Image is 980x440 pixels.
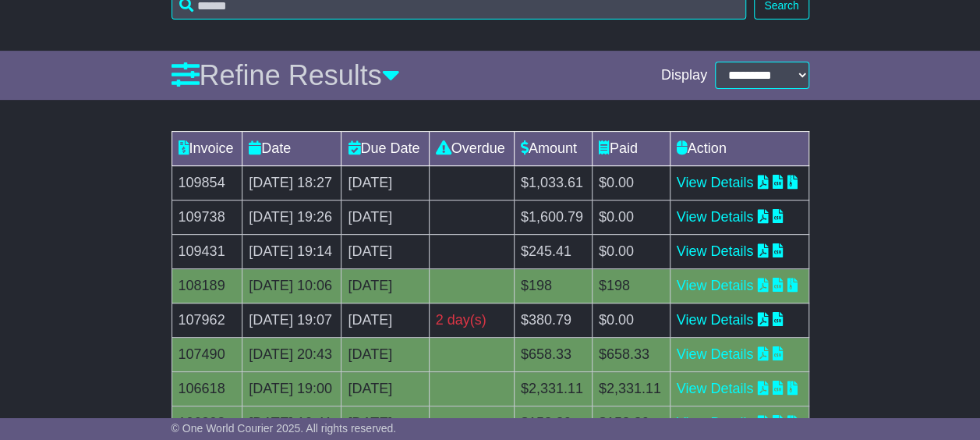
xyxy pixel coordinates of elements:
td: $1,600.79 [514,200,592,235]
td: 106618 [172,372,242,406]
td: [DATE] 19:14 [242,235,341,269]
a: View Details [677,209,754,225]
td: [DATE] 19:07 [242,303,341,338]
td: $245.41 [514,235,592,269]
td: $0.00 [592,200,670,235]
td: Action [670,132,808,166]
td: Invoice [172,132,242,166]
td: $658.33 [514,338,592,372]
td: [DATE] [341,269,429,303]
a: View Details [677,278,754,293]
td: 109738 [172,200,242,235]
td: $198 [514,269,592,303]
td: 108189 [172,269,242,303]
span: © One World Courier 2025. All rights reserved. [172,422,397,435]
a: View Details [677,415,754,431]
td: 109854 [172,166,242,200]
td: [DATE] 19:26 [242,200,341,235]
td: [DATE] [341,338,429,372]
td: [DATE] 10:06 [242,269,341,303]
a: View Details [677,312,754,328]
td: Amount [514,132,592,166]
td: Due Date [341,132,429,166]
td: [DATE] 20:43 [242,338,341,372]
td: [DATE] [341,200,429,235]
a: View Details [677,346,754,362]
td: $0.00 [592,235,670,269]
td: $198 [592,269,670,303]
td: $2,331.11 [592,372,670,406]
td: Overdue [429,132,514,166]
td: [DATE] [341,372,429,406]
td: $1,033.61 [514,166,592,200]
td: $0.00 [592,303,670,338]
td: [DATE] 19:00 [242,372,341,406]
td: [DATE] 18:27 [242,166,341,200]
div: 2 day(s) [436,310,508,331]
td: [DATE] [341,303,429,338]
td: $0.00 [592,166,670,200]
td: [DATE] [341,235,429,269]
td: [DATE] [341,166,429,200]
a: Refine Results [172,59,400,91]
span: Display [661,67,707,84]
td: $658.33 [592,338,670,372]
a: View Details [677,243,754,259]
td: 107962 [172,303,242,338]
td: 109431 [172,235,242,269]
td: Date [242,132,341,166]
a: View Details [677,381,754,396]
td: Paid [592,132,670,166]
td: $2,331.11 [514,372,592,406]
td: 107490 [172,338,242,372]
td: $380.79 [514,303,592,338]
a: View Details [677,175,754,190]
